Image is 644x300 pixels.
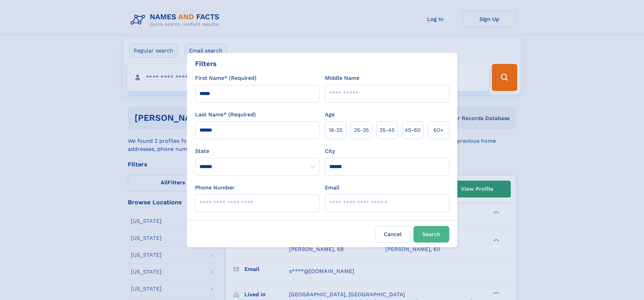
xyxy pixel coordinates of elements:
[325,111,335,119] label: Age
[379,126,395,134] span: 35‑45
[195,184,235,192] label: Phone Number
[195,59,217,69] div: Filters
[329,126,342,134] span: 18‑25
[325,74,359,82] label: Middle Name
[413,226,449,243] button: Search
[195,74,257,82] label: First Name* (Required)
[433,126,444,134] span: 60+
[195,111,256,119] label: Last Name* (Required)
[325,147,335,155] label: City
[375,226,411,243] label: Cancel
[195,147,319,155] label: State
[354,126,369,134] span: 25‑35
[405,126,421,134] span: 45‑60
[325,184,339,192] label: Email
